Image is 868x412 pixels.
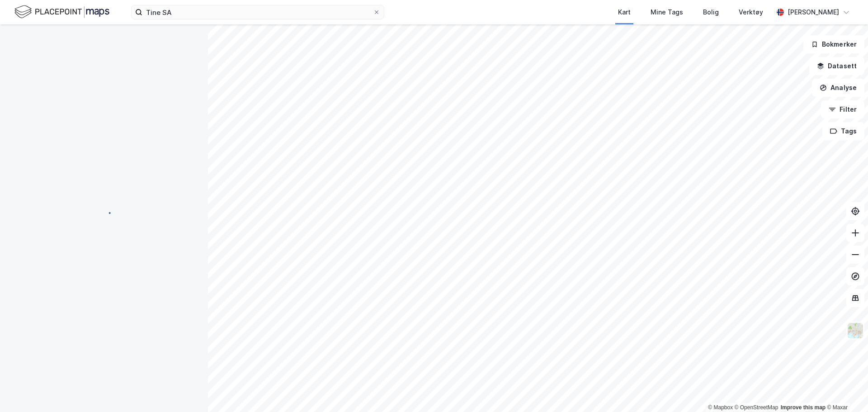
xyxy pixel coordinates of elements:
[735,404,778,411] a: OpenStreetMap
[97,206,111,220] img: spinner.a6d8c91a73a9ac5275cf975e30b51cfb.svg
[703,7,719,18] div: Bolig
[803,35,864,53] button: Bokmerker
[823,369,868,412] iframe: Chat Widget
[708,404,733,411] a: Mapbox
[822,122,864,140] button: Tags
[14,4,109,20] img: logo.f888ab2527a4732fd821a326f86c7f29.svg
[821,100,864,118] button: Filter
[618,7,631,18] div: Kart
[142,5,373,19] input: Søk på adresse, matrikkel, gårdeiere, leietakere eller personer
[651,7,683,18] div: Mine Tags
[812,79,864,97] button: Analyse
[781,404,826,411] a: Improve this map
[739,7,763,18] div: Verktøy
[809,57,864,75] button: Datasett
[847,322,864,339] img: Z
[788,7,839,18] div: [PERSON_NAME]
